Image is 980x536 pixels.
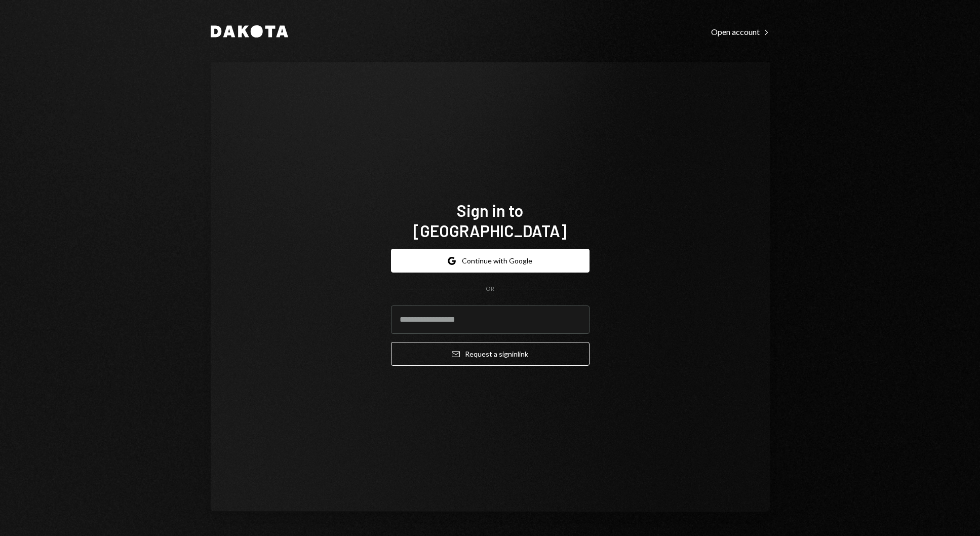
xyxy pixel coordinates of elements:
button: Request a signinlink [391,342,590,366]
div: Open account [711,27,770,37]
div: OR [486,285,494,293]
a: Open account [711,26,770,37]
h1: Sign in to [GEOGRAPHIC_DATA] [391,200,590,241]
button: Continue with Google [391,249,590,273]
